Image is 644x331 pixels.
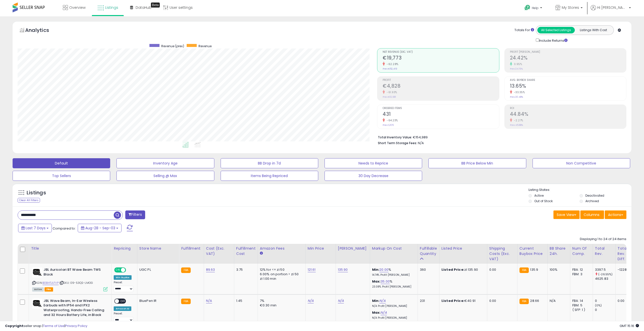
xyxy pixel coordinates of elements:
div: FBM: 5 [572,303,589,308]
button: Default [13,158,110,168]
small: FBA [519,267,529,273]
a: Terms of Use [43,323,64,328]
div: BB Share 24h. [550,246,568,256]
small: Prev: €52,419 [383,67,397,70]
small: Prev: €12,681 [383,95,396,98]
small: -64.23% [385,119,398,122]
strong: Copyright [5,323,23,328]
span: Avg. Buybox Share [510,79,626,82]
b: Max: [372,279,381,284]
span: Revenue (prev) [161,44,184,48]
b: Min: [372,298,380,303]
small: FBA [181,299,190,304]
div: Amazon AI [114,306,131,311]
small: (0%) [595,303,602,307]
div: ( SFP: 1 ) [572,308,589,312]
button: BB Drop in 7d [221,158,318,168]
a: 135.90 [338,267,348,272]
b: Max: [372,310,381,315]
span: Profit [383,79,499,82]
b: JBL Auricolari BT Wave Beam TWS Black [44,267,105,278]
div: zł 1.00 min [260,277,302,281]
span: Listings [105,5,118,10]
div: ASIN: [32,267,108,291]
button: Filters [125,210,145,219]
div: Total Rev. [595,246,613,256]
div: Total Rev. Diff. [618,246,634,262]
i: Get Help [524,5,531,11]
label: Archived [585,199,599,203]
h2: 13.65% [510,83,626,90]
div: 3397.5 [595,267,615,272]
small: 0.95% [512,62,522,66]
label: Deactivated [585,193,604,198]
span: ON [115,268,121,272]
button: Items Being Repriced [221,171,318,181]
div: €0.30 min [260,303,302,308]
div: FBA: 12 [572,267,589,272]
span: Hi [PERSON_NAME] [597,5,627,10]
p: N/A Profit [PERSON_NAME] [372,316,414,320]
a: Privacy Policy [65,323,87,328]
span: FBA [45,287,53,292]
div: seller snap | | [5,324,87,328]
small: FBA [519,299,529,304]
button: All Selected Listings [537,27,575,33]
div: 0 [595,299,615,303]
small: Prev: 45.88% [510,124,523,127]
h2: 431 [383,111,499,118]
div: Current Buybox Price [519,246,545,256]
button: Needs to Reprice [325,158,422,168]
span: Net Revenue (Exc. VAT) [383,51,499,53]
div: 6.00% on portion > zł 50 [260,272,302,277]
div: Markup on Cost [372,246,416,251]
small: FBA [181,267,190,273]
button: Last 7 Days [18,224,52,232]
h2: 44.84% [510,111,626,118]
div: 231 [420,299,435,303]
div: 0 [595,308,615,312]
b: Short Term Storage Fees: [378,141,417,145]
div: €40.91 [441,299,483,303]
button: Listings With Cost [575,27,612,33]
b: Listed Price: [441,298,464,303]
button: Aug-28 - Sep-03 [78,224,122,232]
img: 31nXVvSk7GL._SL40_.jpg [32,267,42,278]
div: Fulfillable Quantity [420,246,437,256]
div: 4625.83 [595,277,615,281]
p: 23.08% Profit [PERSON_NAME] [372,285,414,289]
div: Tooltip anchor [151,3,160,8]
span: Columns [584,212,599,217]
span: 135.9 [530,267,538,272]
small: -61.93% [385,90,397,94]
h5: Analytics [25,27,59,35]
div: Repricing [114,246,135,251]
div: UGC PL [139,267,175,272]
div: Preset: [114,281,133,292]
span: 28.66 [530,298,539,303]
span: N/A [418,141,424,145]
button: Selling @ Max [116,171,214,181]
div: Title [31,246,109,251]
button: Non Competitive [533,158,630,168]
span: Compared to: [53,226,76,231]
div: Preset: [114,312,133,323]
img: 31nXVvSk7GL._SL40_.jpg [32,299,42,309]
span: Last 7 Days [26,226,46,231]
small: -2.27% [512,119,523,122]
div: 3.75 [236,267,254,272]
div: zł 135.90 [441,267,483,272]
a: Help [520,1,547,16]
div: Win BuyBox [114,275,132,280]
div: % [372,267,414,277]
a: N/A [381,310,387,315]
span: DataHub [136,5,151,10]
th: The percentage added to the cost of goods (COGS) that forms the calculator for Min & Max prices. [370,244,418,264]
div: 360 [420,267,435,272]
a: N/A [308,298,314,303]
small: (-26.55%) [598,272,613,276]
div: 7% [260,299,302,303]
div: 0.00 [618,299,633,303]
div: -1228.33 [618,267,633,272]
small: -62.28% [385,62,398,66]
